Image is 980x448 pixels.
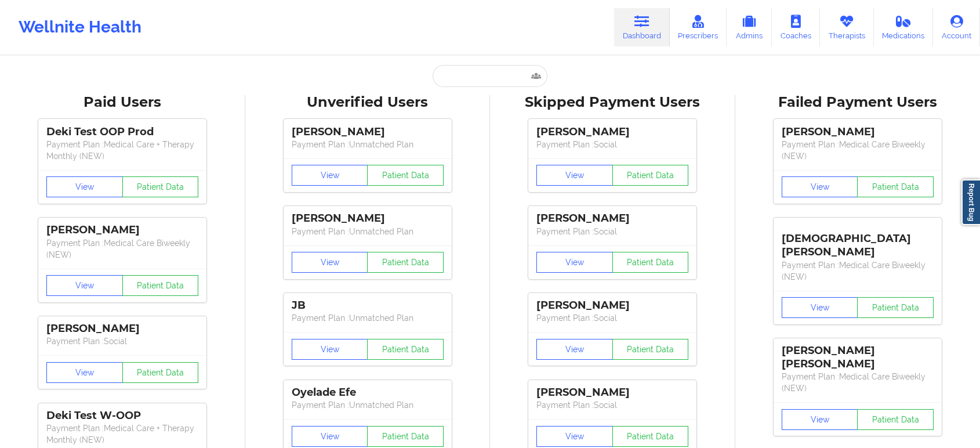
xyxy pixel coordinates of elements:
div: [PERSON_NAME] [46,322,198,335]
div: Failed Payment Users [743,93,972,111]
button: Patient Data [612,426,689,447]
div: Deki Test W-OOP [46,409,198,422]
div: [PERSON_NAME] [536,125,688,139]
p: Payment Plan : Social [536,226,688,237]
div: [PERSON_NAME] [782,125,934,139]
p: Payment Plan : Medical Care + Therapy Monthly (NEW) [46,422,198,446]
a: Report Bug [961,179,980,225]
p: Payment Plan : Social [536,139,688,150]
p: Payment Plan : Social [536,312,688,324]
a: Account [933,8,980,46]
button: Patient Data [857,297,934,318]
button: Patient Data [122,362,199,383]
p: Payment Plan : Medical Care Biweekly (NEW) [782,139,934,162]
div: [PERSON_NAME] [536,386,688,399]
div: [PERSON_NAME] [PERSON_NAME] [782,344,934,371]
button: View [46,275,123,296]
button: View [46,362,123,383]
button: Patient Data [612,339,689,360]
div: Skipped Payment Users [498,93,727,111]
div: Oyelade Efe [292,386,444,399]
a: Coaches [772,8,820,46]
a: Therapists [820,8,874,46]
div: [DEMOGRAPHIC_DATA][PERSON_NAME] [782,223,934,259]
button: View [292,165,368,186]
button: Patient Data [612,165,689,186]
button: Patient Data [612,252,689,273]
a: Prescribers [670,8,727,46]
button: Patient Data [367,252,444,273]
div: [PERSON_NAME] [292,125,444,139]
div: [PERSON_NAME] [46,223,198,237]
p: Payment Plan : Medical Care Biweekly (NEW) [46,237,198,261]
p: Payment Plan : Unmatched Plan [292,399,444,411]
button: View [536,165,613,186]
button: View [292,252,368,273]
p: Payment Plan : Unmatched Plan [292,139,444,150]
button: Patient Data [122,176,199,197]
button: View [782,297,858,318]
div: Deki Test OOP Prod [46,125,198,139]
button: Patient Data [857,409,934,430]
a: Medications [874,8,934,46]
button: View [292,339,368,360]
div: Paid Users [8,93,237,111]
button: Patient Data [857,176,934,197]
p: Payment Plan : Medical Care Biweekly (NEW) [782,371,934,394]
div: Unverified Users [253,93,482,111]
button: Patient Data [367,426,444,447]
a: Dashboard [614,8,670,46]
button: View [536,339,613,360]
button: View [782,409,858,430]
a: Admins [727,8,772,46]
div: [PERSON_NAME] [536,212,688,225]
p: Payment Plan : Medical Care + Therapy Monthly (NEW) [46,139,198,162]
button: Patient Data [122,275,199,296]
div: [PERSON_NAME] [536,299,688,312]
div: [PERSON_NAME] [292,212,444,225]
button: View [292,426,368,447]
div: JB [292,299,444,312]
p: Payment Plan : Social [46,335,198,347]
button: Patient Data [367,165,444,186]
p: Payment Plan : Unmatched Plan [292,226,444,237]
button: Patient Data [367,339,444,360]
p: Payment Plan : Medical Care Biweekly (NEW) [782,259,934,283]
button: View [46,176,123,197]
p: Payment Plan : Social [536,399,688,411]
button: View [536,252,613,273]
button: View [536,426,613,447]
p: Payment Plan : Unmatched Plan [292,312,444,324]
button: View [782,176,858,197]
